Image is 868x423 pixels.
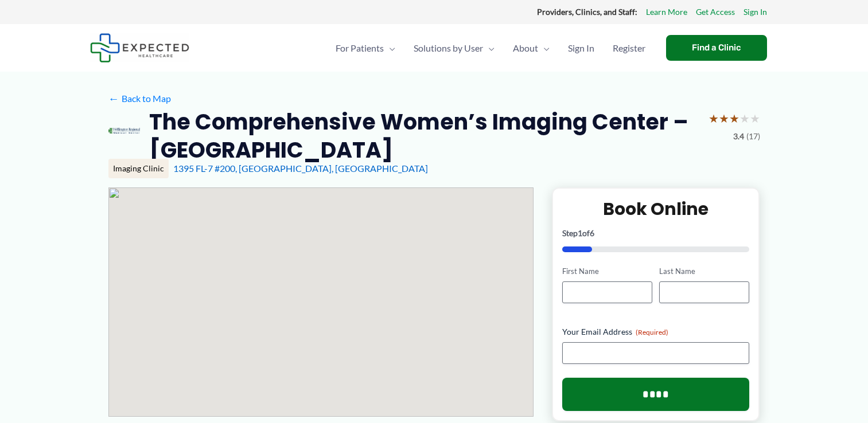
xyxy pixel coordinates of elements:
[559,28,604,68] a: Sign In
[719,108,729,129] span: ★
[483,28,495,68] span: Menu Toggle
[562,266,652,277] label: First Name
[336,28,384,68] span: For Patients
[108,159,169,178] div: Imaging Clinic
[562,198,750,220] h2: Book Online
[326,28,404,68] a: For PatientsMenu Toggle
[646,5,687,19] a: Learn More
[173,163,428,174] a: 1395 FL-7 #200, [GEOGRAPHIC_DATA], [GEOGRAPHIC_DATA]
[636,328,668,336] span: (Required)
[750,108,760,129] span: ★
[562,326,750,338] label: Your Email Address
[709,108,719,129] span: ★
[384,28,395,68] span: Menu Toggle
[108,93,119,104] span: ←
[149,108,699,164] h2: The Comprehensive Women’s Imaging Center – [GEOGRAPHIC_DATA]
[562,229,750,237] p: Step of
[404,28,504,68] a: Solutions by UserMenu Toggle
[746,129,760,144] span: (17)
[739,108,750,129] span: ★
[326,28,655,68] nav: Primary Site Navigation
[578,228,582,238] span: 1
[504,28,559,68] a: AboutMenu Toggle
[744,5,767,19] a: Sign In
[733,129,744,144] span: 3.4
[537,7,637,17] strong: Providers, Clinics, and Staff:
[538,28,550,68] span: Menu Toggle
[513,28,538,68] span: About
[414,28,483,68] span: Solutions by User
[568,28,594,68] span: Sign In
[590,228,594,238] span: 6
[659,266,749,277] label: Last Name
[666,35,767,61] a: Find a Clinic
[729,108,739,129] span: ★
[108,90,171,107] a: ←Back to Map
[613,28,645,68] span: Register
[604,28,655,68] a: Register
[696,5,735,19] a: Get Access
[90,33,189,62] img: Expected Healthcare Logo - side, dark font, small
